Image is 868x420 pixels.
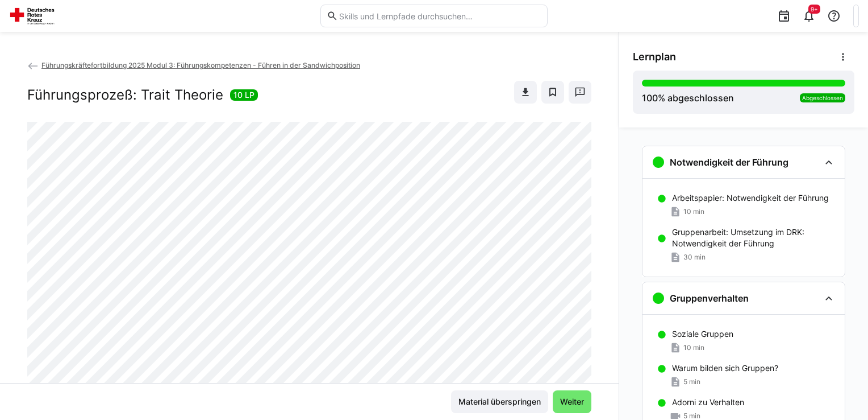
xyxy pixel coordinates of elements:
button: Material überspringen [451,390,548,413]
span: Weiter [558,396,586,407]
div: % abgeschlossen [642,91,734,105]
p: Warum bilden sich Gruppen? [672,363,778,374]
input: Skills und Lernpfade durchsuchen… [338,11,541,21]
span: 9+ [811,6,818,13]
span: Abgeschlossen [802,94,843,101]
span: 100 [642,92,658,104]
span: Führungskräftefortbildung 2025 Modul 3: Führungskompetenzen - Führen in der Sandwichposition [41,61,360,69]
a: Führungskräftefortbildung 2025 Modul 3: Führungskompetenzen - Führen in der Sandwichposition [27,61,360,69]
span: 10 min [683,207,704,216]
h3: Gruppenverhalten [670,293,749,304]
p: Soziale Gruppen [672,328,733,340]
span: Lernplan [633,51,676,63]
h2: Führungsprozeß: Trait Theorie [27,87,223,104]
p: Gruppenarbeit: Umsetzung im DRK: Notwendigkeit der Führung [672,227,836,249]
span: Material überspringen [457,396,542,407]
span: 10 LP [233,89,254,101]
p: Adorni zu Verhalten [672,397,744,408]
span: 30 min [683,253,706,262]
p: Arbeitspapier: Notwendigkeit der Führung [672,192,829,204]
h3: Notwendigkeit der Führung [670,157,788,168]
span: 10 min [683,343,704,352]
button: Weiter [553,390,591,413]
span: 5 min [683,377,700,386]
